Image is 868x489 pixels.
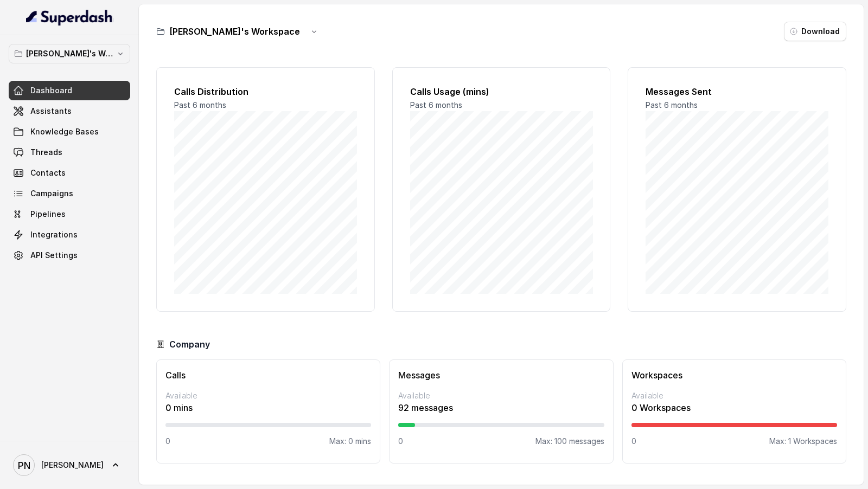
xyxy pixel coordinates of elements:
p: Max: 100 messages [535,436,604,447]
p: Available [631,390,837,401]
p: 92 messages [398,401,604,414]
h2: Messages Sent [646,85,828,98]
p: Available [165,390,371,401]
span: Past 6 months [646,100,698,110]
button: Download [784,22,846,41]
a: API Settings [9,246,130,265]
a: Campaigns [9,184,130,203]
a: [PERSON_NAME] [9,450,130,480]
a: Contacts [9,163,130,183]
p: [PERSON_NAME]'s Workspace [26,47,113,60]
h3: [PERSON_NAME]'s Workspace [169,25,300,38]
a: Pipelines [9,204,130,224]
p: 0 Workspaces [631,401,837,414]
a: Dashboard [9,81,130,100]
img: light.svg [26,9,113,26]
span: Past 6 months [410,100,462,110]
button: [PERSON_NAME]'s Workspace [9,44,130,63]
p: Max: 0 mins [329,436,371,447]
p: Available [398,390,604,401]
p: 0 mins [165,401,371,414]
p: 0 [165,436,170,447]
h3: Messages [398,369,604,382]
h3: Calls [165,369,371,382]
a: Assistants [9,101,130,121]
p: 0 [398,436,403,447]
p: Max: 1 Workspaces [769,436,837,447]
a: Threads [9,143,130,162]
h2: Calls Usage (mins) [410,85,593,98]
h3: Company [169,338,210,351]
span: Past 6 months [174,100,226,110]
a: Integrations [9,225,130,244]
h3: Workspaces [631,369,837,382]
p: 0 [631,436,636,447]
a: Knowledge Bases [9,122,130,141]
h2: Calls Distribution [174,85,357,98]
